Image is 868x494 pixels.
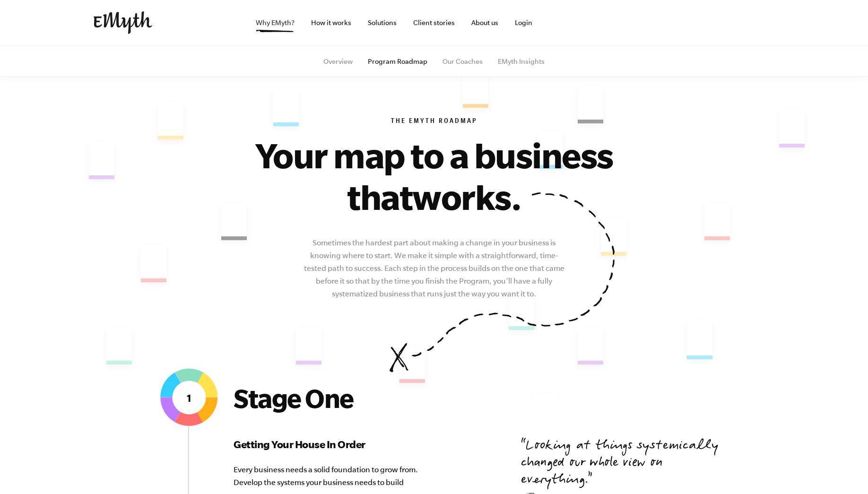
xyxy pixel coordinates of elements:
a: Program Roadmap [368,58,427,65]
span: works. [412,177,521,217]
a: Overview [323,58,353,65]
img: EMyth [94,11,152,34]
iframe: Chat Widget [821,449,868,494]
h3: Getting Your House In Order [234,437,423,452]
p: Sometimes the hardest part about making a change in your business is knowing where to start. We m... [302,236,566,300]
h2: Stage One [234,383,423,413]
h1: Your map to a business that [226,134,642,217]
a: Our Coaches [443,58,483,65]
h6: The EMyth Roadmap [147,117,721,127]
iframe: Embedded CTA [571,12,670,33]
a: EMyth Insights [498,58,545,65]
p: Looking at things systemically changed our whole view on everything. [521,438,721,489]
iframe: Embedded CTA [675,12,774,33]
